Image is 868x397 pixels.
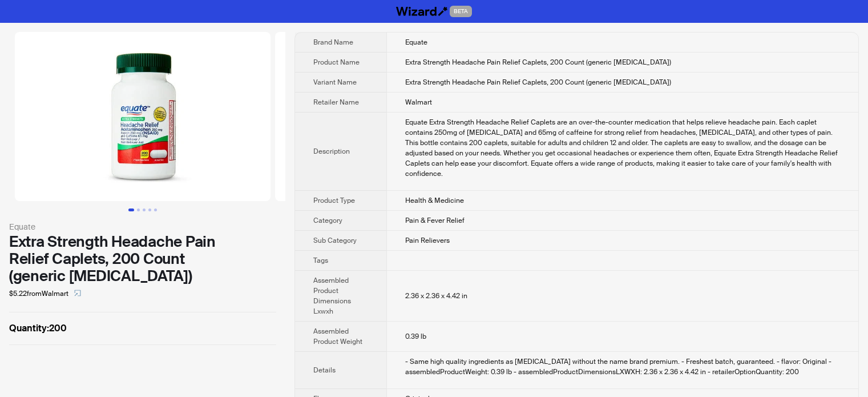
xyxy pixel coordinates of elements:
button: Go to slide 1 [128,208,134,211]
span: 0.39 lb [405,332,426,341]
button: Go to slide 3 [143,208,146,211]
div: Equate [9,220,276,233]
button: Go to slide 2 [137,208,140,211]
span: Assembled Product Weight [313,327,362,346]
span: Quantity : [9,322,49,334]
span: Walmart [405,98,432,107]
span: Sub Category [313,236,357,245]
span: Equate [405,38,427,47]
span: Brand Name [313,38,353,47]
span: Product Type [313,196,355,205]
button: Go to slide 4 [148,208,151,211]
span: 2.36 x 2.36 x 4.42 in [405,291,467,300]
span: Pain & Fever Relief [405,216,465,225]
div: - Same high quality ingredients as Excedrin Extra Strength without the name brand premium. - Fres... [405,356,840,377]
div: Extra Strength Headache Pain Relief Caplets, 200 Count (generic [MEDICAL_DATA]) [9,233,276,284]
span: Tags [313,256,328,265]
span: Extra Strength Headache Pain Relief Caplets, 200 Count (generic [MEDICAL_DATA]) [405,58,671,67]
button: Go to slide 5 [154,208,157,211]
span: Retailer Name [313,98,359,107]
span: Health & Medicine [405,196,464,205]
span: Assembled Product Dimensions Lxwxh [313,276,351,316]
span: Details [313,366,336,375]
label: 200 [9,322,276,335]
span: Pain Relievers [405,236,450,245]
span: Extra Strength Headache Pain Relief Caplets, 200 Count (generic [MEDICAL_DATA]) [405,78,671,87]
img: Extra Strength Headache Pain Relief Caplets, 200 Count (generic Excedrin) Extra Strength Headache... [15,32,271,201]
div: $5.22 from Walmart [9,284,276,303]
span: BETA [450,6,472,17]
span: Description [313,147,350,156]
span: Variant Name [313,78,357,87]
span: select [74,290,81,296]
span: Category [313,216,342,225]
span: Product Name [313,58,360,67]
div: Equate Extra Strength Headache Relief Caplets are an over-the-counter medication that helps relie... [405,117,840,179]
img: Extra Strength Headache Pain Relief Caplets, 200 Count (generic Excedrin) Extra Strength Headache... [275,32,531,201]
